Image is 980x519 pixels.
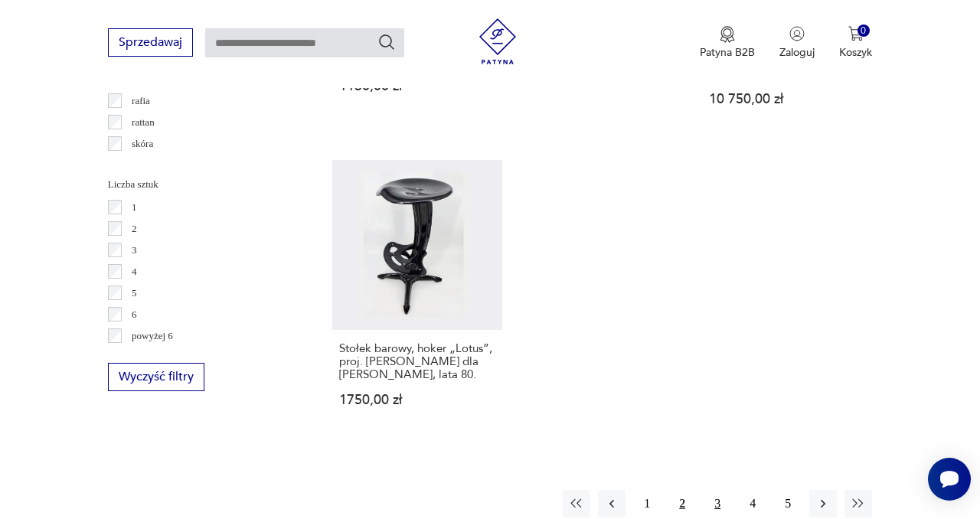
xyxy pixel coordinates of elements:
button: Szukaj [377,33,396,51]
p: 5 [132,285,137,302]
a: Ikona medaluPatyna B2B [700,26,755,60]
p: Liczba sztuk [108,176,296,193]
p: 6 [132,306,137,323]
p: Zaloguj [779,45,815,60]
button: 1 [633,490,661,517]
a: Sprzedawaj [108,38,193,49]
p: rattan [132,114,155,131]
iframe: Smartsupp widget button [928,458,971,501]
p: 1750,00 zł [339,393,495,406]
p: skóra [132,135,153,152]
p: powyżej 6 [132,328,173,344]
h3: Stołek barowy, hoker „Lotus”, proj. [PERSON_NAME] dla [PERSON_NAME], lata 80. [339,342,495,381]
img: Ikona medalu [720,26,735,43]
a: Stołek barowy, hoker „Lotus”, proj. Yasu Sasamoto dla Dulton, lata 80.Stołek barowy, hoker „Lotus... [332,160,502,436]
p: 4 [132,263,137,280]
p: 10 750,00 zł [709,93,865,106]
button: 2 [668,490,696,517]
p: tkanina [132,157,161,174]
div: 0 [857,24,871,38]
button: Zaloguj [779,26,815,60]
button: 4 [739,490,766,517]
p: 3 [132,242,137,259]
p: 2 [132,220,137,237]
img: Patyna - sklep z meblami i dekoracjami vintage [475,18,521,64]
p: Patyna B2B [700,45,755,60]
img: Ikona koszyka [848,26,864,41]
p: rafia [132,93,150,109]
p: 1150,00 zł [339,80,495,93]
img: Ikonka użytkownika [789,26,805,41]
button: Wyczyść filtry [108,363,204,391]
button: 5 [774,490,802,517]
p: Koszyk [839,45,872,60]
button: Patyna B2B [700,26,755,60]
button: Sprzedawaj [108,28,193,57]
button: 0Koszyk [839,26,872,60]
button: 3 [704,490,731,517]
p: 1 [132,199,137,216]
